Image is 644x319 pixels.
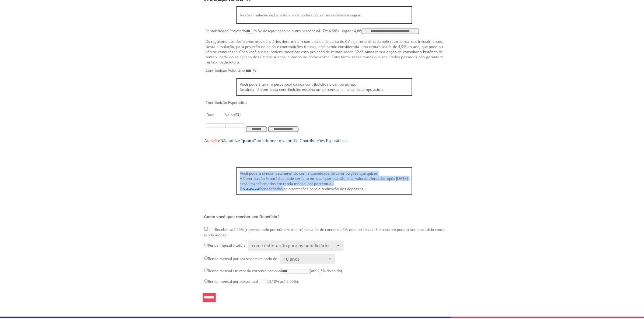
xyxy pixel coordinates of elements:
strong: Como você quer receber seu Benefício? [204,214,280,219]
div: O fornece todas as orientações para a realização dos depósitos. [240,186,409,191]
div: A Contribuição Esporádica pode ser feita em qualquer ocasião, e os valores efetuados após [DATE],... [240,176,409,186]
button: 10 anos [280,254,335,264]
td: Receber até 25% (representado por número inteiro) do saldo de contas do CV, de uma só vez. E o re... [203,225,446,239]
a: Disk-Vivest [243,187,259,191]
td: Renda mensal por prazo determinado de [203,252,446,266]
strong: ponto [243,138,254,143]
td: Renda mensal por percentual (0.10% até 2.00%). [203,276,446,287]
td: Contribuição Voluntária % [204,66,445,77]
td: Contribuição Esporádica [204,97,445,108]
span: com continuação para os beneficiários [252,243,336,249]
td: Data [207,109,226,120]
td: Os regulamentos dos planos previdenciários determinam que o saldo de conta do CV seja rentabiliza... [204,37,445,66]
div: Se ainda não tem essa contribuição, escolha um percentual e inclua no campo acima. [240,87,409,92]
font: Atenção: [204,138,220,143]
button: com continuação para os beneficiários [248,241,344,251]
div: Nesta simulação de benefício, você poderá utilizar as variáveis a seguir: [240,12,409,18]
td: Renda mensal em moeda corrente nacional (até 2,5% do saldo) [203,266,446,276]
div: Você pode alterar o percentual da sua contribuição no campo acima. [240,82,409,87]
td: Rentabilidade Projetada % Se desejar, escolha outro percentual - Ex: 4,66% - digitar 4,66 [204,27,445,37]
td: Renda mensal vitalícia [203,239,446,252]
td: Valor(R$) [226,109,244,120]
span: Não utilize “ ” ao informar o valor das Contribuições Esporádicas. [204,138,349,143]
div: Você poderá simular seu benefício com a quantidade de contribuições que quiser. [240,171,409,176]
span: 10 anos [284,256,327,262]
